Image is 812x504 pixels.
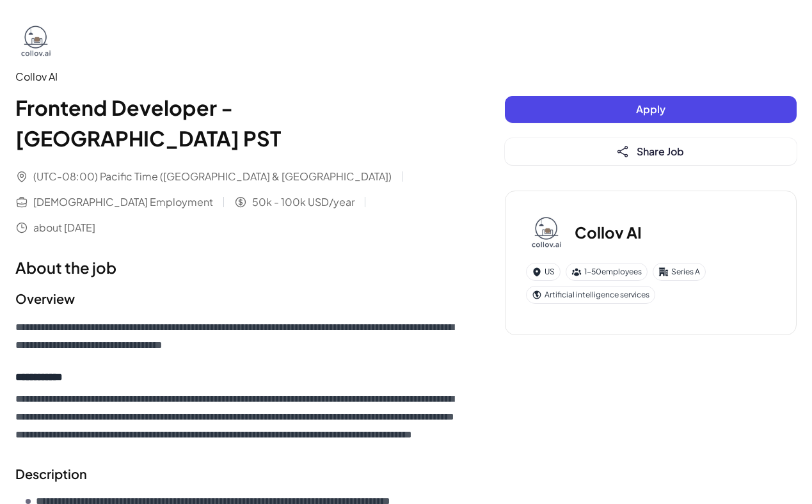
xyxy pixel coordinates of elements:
[637,145,684,158] span: Share Job
[15,464,454,484] h2: Description
[526,286,655,304] div: Artificial intelligence services
[15,92,454,154] h1: Frontend Developer - [GEOGRAPHIC_DATA] PST
[505,96,797,123] button: Apply
[33,220,95,235] span: about [DATE]
[575,221,642,244] h3: Collov AI
[33,194,213,210] span: [DEMOGRAPHIC_DATA] Employment
[252,194,354,210] span: 50k - 100k USD/year
[526,212,567,253] img: Co
[566,263,648,281] div: 1-50 employees
[653,263,706,281] div: Series A
[505,138,797,165] button: Share Job
[15,289,454,308] h2: Overview
[15,69,454,84] div: Collov AI
[636,102,665,116] span: Apply
[15,256,454,279] h1: About the job
[33,169,392,184] span: (UTC-08:00) Pacific Time ([GEOGRAPHIC_DATA] & [GEOGRAPHIC_DATA])
[15,20,56,61] img: Co
[526,263,561,281] div: US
